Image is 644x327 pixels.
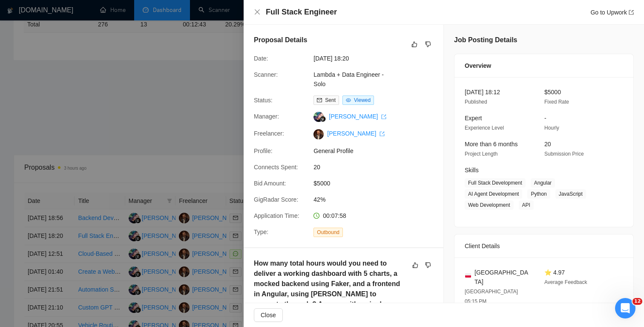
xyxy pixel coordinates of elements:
img: c18dZCE2-FbPA8Fy9Ecq_sOWROBPWp0uyndwjDVjEeMGx96eBS3dyLePdl_SBRRu_B [313,129,324,139]
span: 00:07:58 [323,212,346,219]
span: Freelancer: [254,130,284,137]
h5: How many total hours would you need to deliver a working dashboard with 5 charts, a mocked backen... [254,258,406,320]
span: Close [261,310,276,320]
span: [GEOGRAPHIC_DATA] [474,268,531,286]
span: clock-circle [313,213,319,219]
span: Application Time: [254,212,299,219]
span: export [379,131,385,136]
span: like [412,262,418,269]
span: mail [317,98,322,103]
span: Experience Level [465,125,504,131]
img: 🇵🇱 [465,272,471,278]
button: dislike [423,39,433,49]
a: Go to Upworkexport [590,9,634,16]
button: like [409,39,420,49]
span: Average Feedback [544,279,587,285]
span: 20 [544,141,551,148]
span: Manager: [254,113,279,120]
span: Web Development [465,200,514,210]
span: close [254,9,261,15]
h4: Full Stack Engineer [266,7,337,17]
span: API [519,200,534,210]
span: Angular [531,178,555,188]
span: [GEOGRAPHIC_DATA] 05:15 PM [465,289,518,304]
span: Expert [465,115,482,122]
span: $5000 [313,179,441,188]
span: More than 6 months [465,141,518,148]
span: Profile: [254,148,273,154]
a: [PERSON_NAME] export [329,113,386,120]
span: [DATE] 18:12 [465,89,500,95]
h5: Proposal Details [254,35,307,45]
span: Full Stack Development [465,178,526,188]
span: Overview [465,61,491,70]
span: [DATE] 18:20 [313,54,441,63]
span: Skills [465,167,479,174]
button: Close [254,308,283,322]
div: Client Details [465,234,623,258]
span: export [381,114,386,119]
span: Sent [325,97,336,103]
span: AI Agent Development [465,189,522,199]
span: Hourly [544,125,559,131]
span: 12 [632,298,642,305]
span: like [411,41,417,48]
span: - [544,115,546,122]
span: Status: [254,97,273,104]
span: eye [346,98,351,103]
span: dislike [425,262,431,269]
button: Close [254,9,261,16]
span: JavaScript [555,189,586,199]
span: Connects Spent: [254,164,298,171]
iframe: Intercom live chat [615,298,635,318]
span: export [629,10,634,15]
span: dislike [425,41,431,48]
span: Type: [254,229,268,235]
span: Scanner: [254,71,278,78]
a: [PERSON_NAME] export [327,130,385,137]
span: 20 [313,162,441,172]
span: Bid Amount: [254,180,286,187]
img: gigradar-bm.png [320,116,326,122]
span: ⭐ 4.97 [544,269,565,276]
span: Viewed [354,97,371,103]
span: Python [527,189,550,199]
button: dislike [423,260,433,270]
span: Fixed Rate [544,99,569,105]
span: $5000 [544,89,561,95]
h5: Job Posting Details [454,35,517,45]
span: Outbound [313,228,343,237]
span: Published [465,99,487,105]
span: Project Length [465,151,497,157]
span: 42% [313,195,441,204]
span: General Profile [313,146,441,156]
span: GigRadar Score: [254,196,298,203]
span: Date: [254,55,268,62]
button: like [410,260,420,270]
a: Lambda + Data Engineer - Solo [313,71,384,87]
span: Submission Price [544,151,584,157]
